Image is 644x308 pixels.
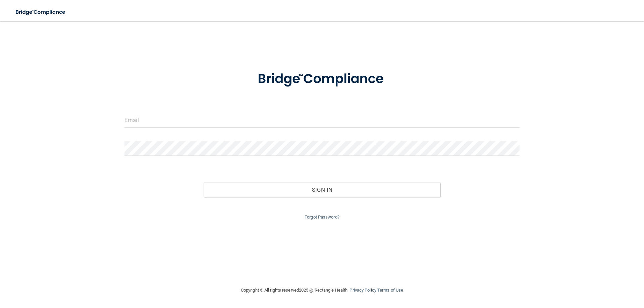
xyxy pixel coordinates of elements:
[124,113,520,128] input: Email
[244,62,400,97] img: bridge_compliance_login_screen.278c3ca4.svg
[305,214,339,220] a: Forgot Password?
[200,280,444,301] div: Copyright © All rights reserved 2025 @ Rectangle Health | |
[350,288,376,293] a: Privacy Policy
[204,182,441,197] button: Sign In
[377,288,403,293] a: Terms of Use
[10,5,72,19] img: bridge_compliance_login_screen.278c3ca4.svg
